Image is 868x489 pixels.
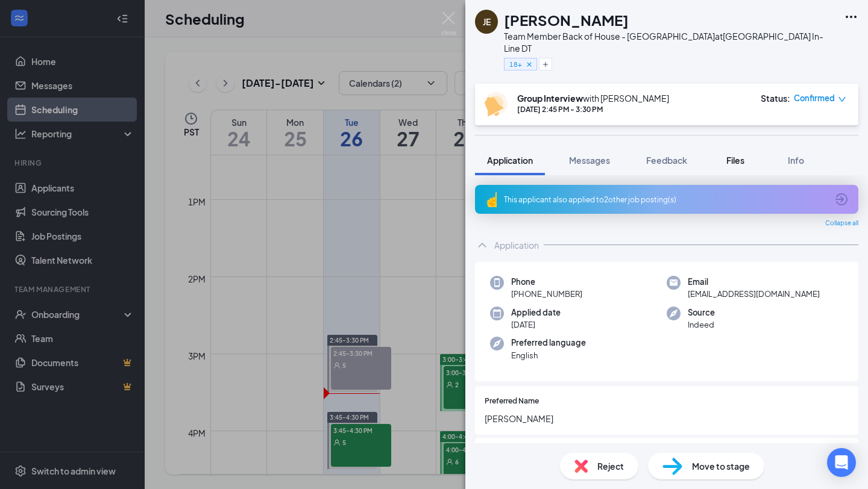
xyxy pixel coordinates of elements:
[569,155,610,166] span: Messages
[517,93,583,104] b: Group Interview
[511,276,582,288] span: Phone
[525,60,533,69] svg: Cross
[834,192,849,207] svg: ArrowCircle
[539,58,552,70] button: Plus
[692,459,750,473] span: Move to stage
[487,155,533,166] span: Application
[688,307,715,319] span: Source
[511,337,586,349] span: Preferred language
[504,10,629,30] h1: [PERSON_NAME]
[485,412,849,425] span: [PERSON_NAME]
[504,30,838,54] div: Team Member Back of House - [GEOGRAPHIC_DATA] at [GEOGRAPHIC_DATA] In-Line DT
[838,95,846,104] span: down
[511,319,561,331] span: [DATE]
[517,92,669,104] div: with [PERSON_NAME]
[511,307,561,319] span: Applied date
[646,155,687,166] span: Feedback
[504,195,827,205] div: This applicant also applied to 2 other job posting(s)
[788,155,804,166] span: Info
[688,319,715,331] span: Indeed
[726,155,744,166] span: Files
[511,288,582,300] span: [PHONE_NUMBER]
[542,61,549,68] svg: Plus
[825,219,858,228] span: Collapse all
[475,238,489,252] svg: ChevronUp
[483,16,491,28] div: JE
[494,239,539,251] div: Application
[688,276,820,288] span: Email
[688,288,820,300] span: [EMAIL_ADDRESS][DOMAIN_NAME]
[509,59,522,69] span: 18+
[761,92,790,104] div: Status :
[517,104,669,114] div: [DATE] 2:45 PM - 3:30 PM
[827,448,856,477] div: Open Intercom Messenger
[794,92,835,104] span: Confirmed
[597,459,624,473] span: Reject
[511,349,586,361] span: English
[844,10,858,24] svg: Ellipses
[485,396,539,407] span: Preferred Name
